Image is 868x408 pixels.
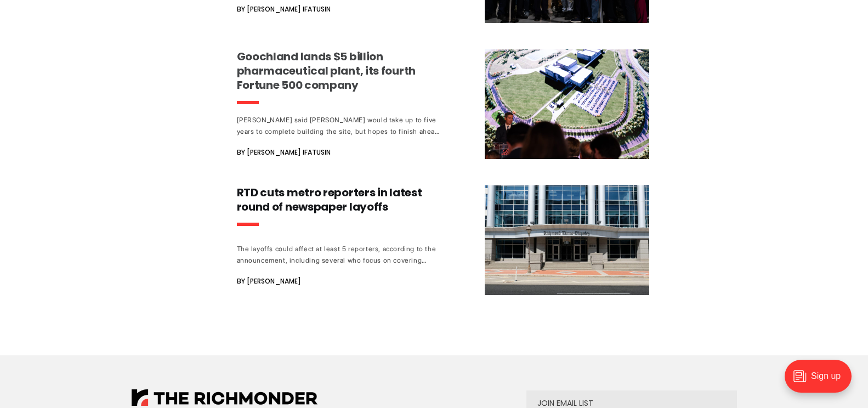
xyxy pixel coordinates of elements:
[485,185,649,295] img: RTD cuts metro reporters in latest round of newspaper layoffs
[237,49,441,92] h3: Goochland lands $5 billion pharmaceutical plant, its fourth Fortune 500 company
[237,185,649,295] a: RTD cuts metro reporters in latest round of newspaper layoffs The layoffs could affect at least 5...
[237,243,441,266] div: The layoffs could affect at least 5 reporters, according to the announcement, including several w...
[237,3,331,16] span: By [PERSON_NAME] Ifatusin
[237,146,331,159] span: By [PERSON_NAME] Ifatusin
[237,185,441,214] h3: RTD cuts metro reporters in latest round of newspaper layoffs
[132,389,317,406] img: The Richmonder Logo
[775,354,868,408] iframe: portal-trigger
[237,114,441,137] div: [PERSON_NAME] said [PERSON_NAME] would take up to five years to complete building the site, but h...
[537,399,726,407] div: Join email list
[237,275,301,288] span: By [PERSON_NAME]
[485,49,649,159] img: Goochland lands $5 billion pharmaceutical plant, its fourth Fortune 500 company
[237,49,649,159] a: Goochland lands $5 billion pharmaceutical plant, its fourth Fortune 500 company [PERSON_NAME] sai...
